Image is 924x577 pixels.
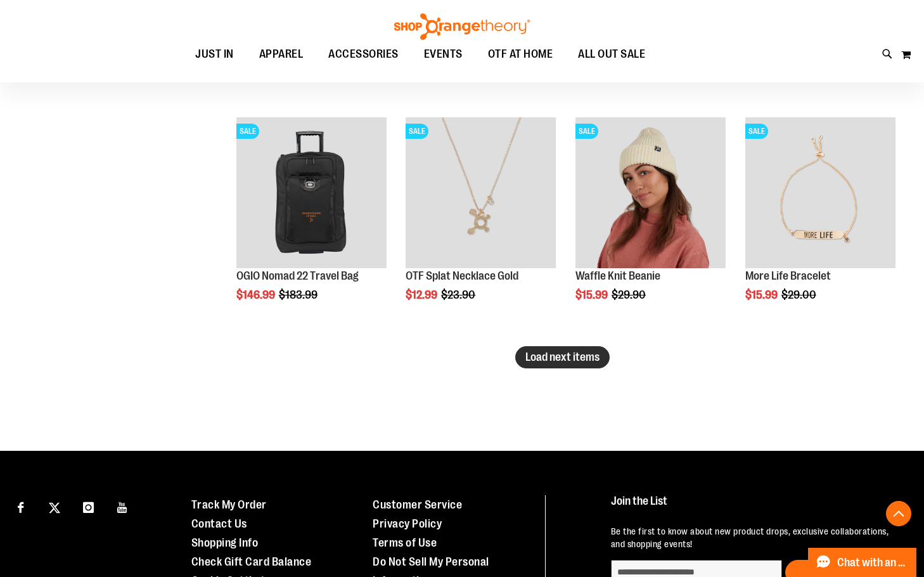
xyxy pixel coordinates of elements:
[424,40,463,68] span: EVENTS
[837,557,909,569] span: Chat with an Expert
[739,111,902,334] div: product
[373,517,442,530] a: Privacy Policy
[611,525,900,550] p: Be the first to know about new product drops, exclusive collaborations, and shopping events!
[191,555,312,568] a: Check Gift Card Balance
[77,495,99,517] a: Visit our Instagram page
[781,288,818,301] span: $29.00
[236,117,387,268] img: Product image for OGIO Nomad 22 Travel Bag
[399,111,562,334] div: product
[49,502,60,514] img: Twitter
[10,495,32,517] a: Visit our Facebook page
[886,501,911,526] button: Back To Top
[808,548,917,577] button: Chat with an Expert
[236,117,387,269] a: Product image for OGIO Nomad 22 Travel BagSALE
[515,346,610,368] button: Load next items
[373,536,437,549] a: Terms of Use
[488,40,553,68] span: OTF AT HOME
[745,117,895,269] a: Product image for More Life BraceletSALE
[406,124,428,139] span: SALE
[569,111,732,334] div: product
[575,117,726,268] img: Product image for Waffle Knit Beanie
[328,40,399,68] span: ACCESSORIES
[44,495,66,517] a: Visit our X page
[406,117,556,269] a: Product image for Splat Necklace GoldSALE
[575,117,726,269] a: Product image for Waffle Knit BeanieSALE
[236,269,359,282] a: OGIO Nomad 22 Travel Bag
[611,495,900,519] h4: Join the List
[525,351,600,363] span: Load next items
[236,124,259,139] span: SALE
[745,288,780,301] span: $15.99
[745,124,768,139] span: SALE
[406,269,518,282] a: OTF Splat Necklace Gold
[575,288,610,301] span: $15.99
[279,288,319,301] span: $183.99
[259,40,304,68] span: APPAREL
[745,117,895,268] img: Product image for More Life Bracelet
[195,40,234,68] span: JUST IN
[191,498,267,511] a: Track My Order
[441,288,477,301] span: $23.90
[406,117,556,268] img: Product image for Splat Necklace Gold
[578,40,645,68] span: ALL OUT SALE
[575,124,598,139] span: SALE
[236,288,277,301] span: $146.99
[191,517,247,530] a: Contact Us
[373,498,462,511] a: Customer Service
[112,495,134,517] a: Visit our Youtube page
[230,111,393,334] div: product
[392,13,532,40] img: Shop Orangetheory
[575,269,660,282] a: Waffle Knit Beanie
[612,288,648,301] span: $29.90
[406,288,439,301] span: $12.99
[745,269,831,282] a: More Life Bracelet
[191,536,259,549] a: Shopping Info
